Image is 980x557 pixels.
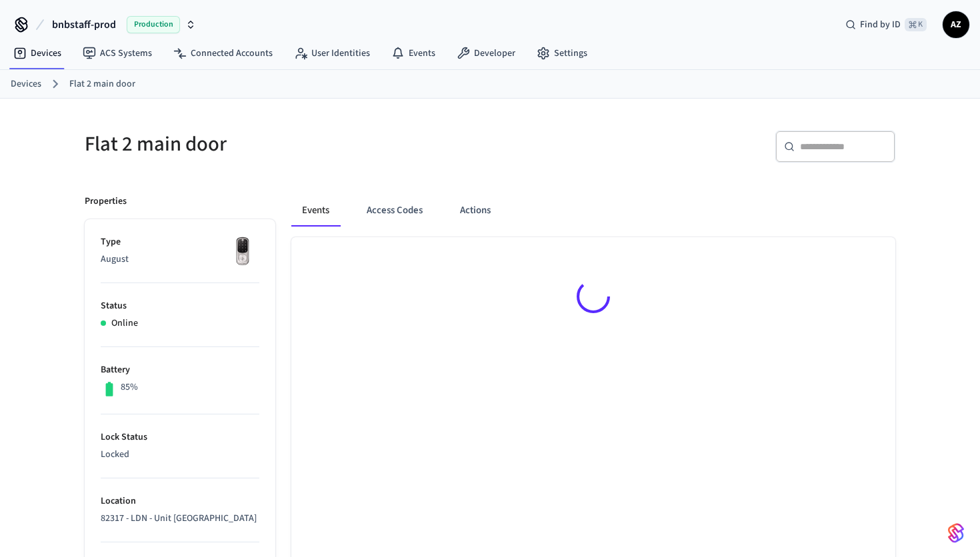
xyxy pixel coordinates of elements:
[943,11,969,38] button: AZ
[381,41,446,65] a: Events
[101,512,259,526] p: 82317 - LDN - Unit [GEOGRAPHIC_DATA]
[121,380,138,394] p: 85%
[101,494,259,508] p: Location
[291,195,340,227] button: Events
[3,41,72,65] a: Devices
[52,17,116,33] span: bnbstaff-prod
[835,13,937,37] div: Find by ID⌘ K
[283,41,381,65] a: User Identities
[101,235,259,249] p: Type
[101,253,259,267] p: August
[101,448,259,462] p: Locked
[11,77,41,91] a: Devices
[449,195,501,227] button: Actions
[163,41,283,65] a: Connected Accounts
[446,41,526,65] a: Developer
[860,18,901,31] span: Find by ID
[101,299,259,313] p: Status
[69,77,135,91] a: Flat 2 main door
[356,195,433,227] button: Access Codes
[111,316,138,330] p: Online
[226,235,259,269] img: Yale Assure Touchscreen Wifi Smart Lock, Satin Nickel, Front
[905,18,927,31] span: ⌘ K
[291,195,895,227] div: ant example
[948,522,964,544] img: SeamLogoGradient.69752ec5.svg
[944,13,968,37] span: AZ
[526,41,598,65] a: Settings
[101,363,259,377] p: Battery
[101,430,259,444] p: Lock Status
[85,131,482,158] h5: Flat 2 main door
[72,41,163,65] a: ACS Systems
[85,195,127,209] p: Properties
[127,16,180,33] span: Production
